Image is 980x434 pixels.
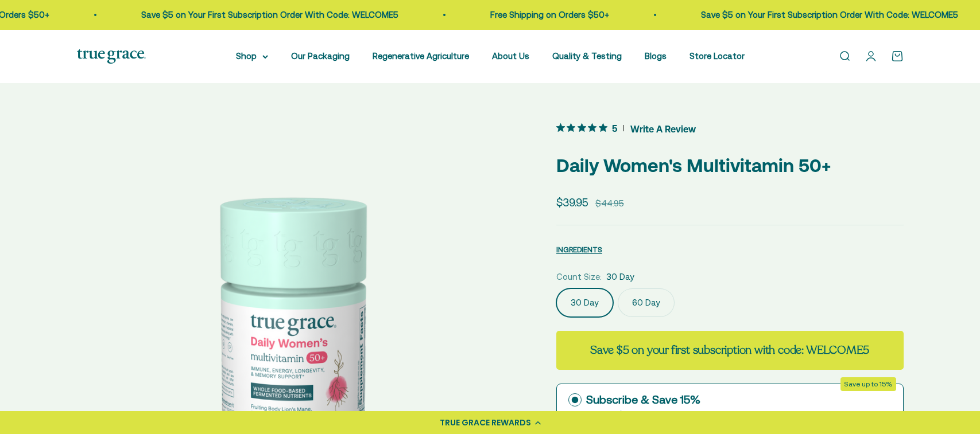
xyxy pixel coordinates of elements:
[595,197,624,210] compare-at-price: $44.95
[236,49,268,63] summary: Shop
[606,270,634,284] span: 30 Day
[291,51,350,61] a: Our Packaging
[556,120,696,137] button: 5 out 5 stars rating in total 10 reviews. Jump to reviews.
[556,194,588,211] sale-price: $39.95
[701,8,958,22] p: Save $5 on Your First Subscription Order With Code: WELCOME5
[556,151,904,180] p: Daily Women's Multivitamin 50+
[645,51,667,61] a: Blogs
[630,120,696,137] span: Write A Review
[556,270,602,284] legend: Count Size:
[141,8,398,22] p: Save $5 on Your First Subscription Order With Code: WELCOME5
[556,243,602,256] button: INGREDIENTS
[612,122,617,134] span: 5
[440,417,531,429] div: TRUE GRACE REWARDS
[690,51,745,61] a: Store Locator
[552,51,622,61] a: Quality & Testing
[492,51,529,61] a: About Us
[373,51,469,61] a: Regenerative Agriculture
[556,245,602,254] span: INGREDIENTS
[490,10,609,19] a: Free Shipping on Orders $50+
[590,342,869,358] strong: Save $5 on your first subscription with code: WELCOME5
